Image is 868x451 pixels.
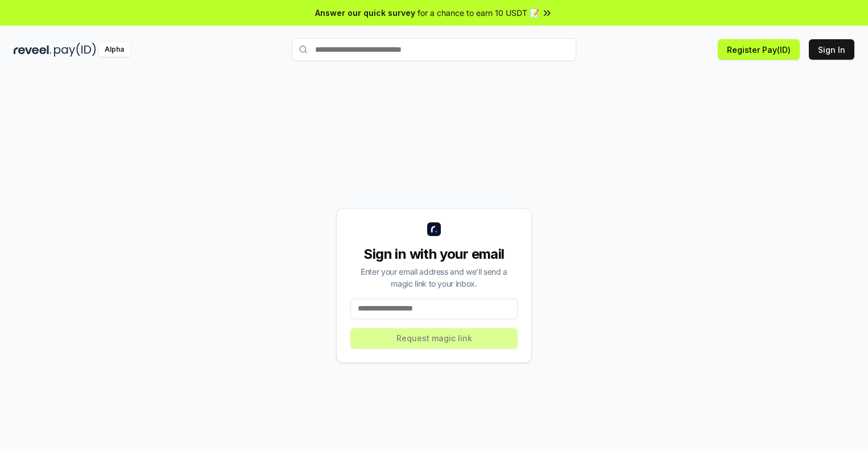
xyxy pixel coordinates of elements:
span: for a chance to earn 10 USDT 📝 [418,7,539,19]
img: pay_id [54,43,96,57]
button: Register Pay(ID) [718,39,800,60]
img: logo_small [427,222,441,236]
img: reveel_dark [14,43,52,57]
div: Sign in with your email [350,245,518,263]
button: Sign In [809,39,854,60]
span: Answer our quick survey [315,7,415,19]
div: Alpha [98,43,130,57]
div: Enter your email address and we’ll send a magic link to your inbox. [350,266,518,289]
